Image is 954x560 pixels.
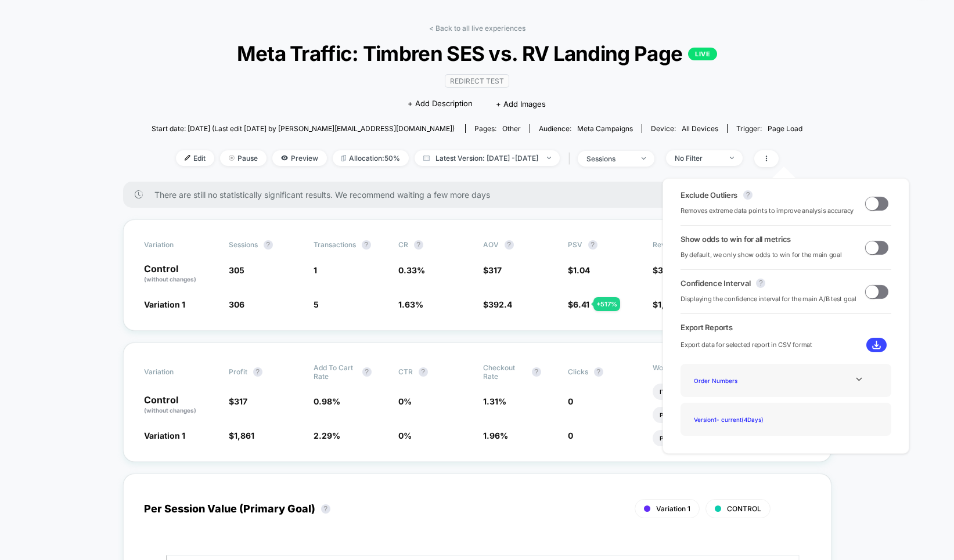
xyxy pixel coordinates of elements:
img: end [547,157,551,159]
span: 306 [229,299,244,309]
span: Meta campaigns [577,124,633,133]
span: Page Load [768,124,802,133]
span: Export data for selected report in CSV format [681,339,812,351]
span: Displaying the confidence interval for the main A/B test goal [681,294,856,305]
span: Clicks [568,367,588,376]
img: end [229,155,235,161]
span: Checkout Rate [483,363,526,381]
span: CTR [398,367,413,376]
img: download [872,341,881,349]
button: ? [419,367,428,377]
span: AOV [483,240,499,249]
span: Transactions [314,240,356,249]
span: Redirect Test [445,74,509,88]
span: all devices [682,124,718,133]
button: ? [414,240,423,250]
span: other [502,124,521,133]
span: 5 [314,299,319,309]
div: + 517 % [593,297,620,311]
button: ? [264,240,273,250]
span: $ [483,265,502,275]
button: ? [362,367,372,377]
span: Variation 1 [144,431,185,440]
div: Trigger: [736,124,802,133]
span: $ [568,299,589,309]
span: CR [398,240,408,249]
span: $ [229,431,254,440]
div: Audience: [539,124,633,133]
button: ? [321,504,330,514]
img: calendar [423,155,430,161]
span: $ [229,396,247,406]
span: (without changes) [144,407,196,414]
div: sessions [586,154,633,163]
button: ? [505,240,514,250]
button: ? [594,367,603,377]
img: end [642,157,646,160]
button: ? [588,240,597,250]
span: Confidence Interval [681,279,750,288]
span: Edit [176,150,214,166]
button: ? [532,367,541,377]
span: 1.96 % [483,431,508,440]
span: 392.4 [488,299,512,309]
span: Meta Traffic: Timbren SES vs. RV Landing Page [184,41,769,66]
span: Profit [229,367,247,376]
span: Pause [220,150,267,166]
div: Version 1 - current ( 4 Days) [689,411,782,427]
span: 1,861 [234,431,254,440]
span: 0 [568,431,573,440]
span: 1.04 [573,265,590,275]
span: Device: [642,124,727,133]
p: Control [144,395,217,415]
span: Preview [272,150,327,166]
span: Export Reports [681,323,891,332]
a: < Back to all live experiences [429,24,525,32]
span: 0 % [398,396,412,406]
button: ? [362,240,371,250]
span: + Add Description [408,98,473,110]
p: Control [144,264,217,284]
div: No Filter [675,154,721,162]
img: edit [185,155,190,161]
span: 317 [234,396,247,406]
img: rebalance [341,155,346,161]
span: 1 [314,265,317,275]
span: There are still no statistically significant results. We recommend waiting a few more days [154,190,808,200]
span: PSV [568,240,582,249]
button: ? [253,367,262,377]
span: 0.33 % [398,265,425,275]
span: $ [568,265,590,275]
span: Allocation: 50% [333,150,409,166]
span: 0.98 % [314,396,340,406]
span: Removes extreme data points to improve analysis accuracy [681,205,854,216]
span: | [566,150,578,167]
span: Latest Version: [DATE] - [DATE] [415,150,560,166]
span: Sessions [229,240,258,249]
span: Variation 1 [144,299,185,309]
span: Variation 1 [656,504,690,513]
span: 2.29 % [314,431,340,440]
span: Exclude Outliers [681,190,737,200]
span: Variation [144,240,208,250]
span: Show odds to win for all metrics [681,234,791,244]
span: 0 [568,396,573,406]
span: 6.41 [573,299,589,309]
span: 1.31 % [483,396,506,406]
span: Variation [144,363,208,381]
span: (without changes) [144,276,196,283]
div: Order Numbers [689,373,782,388]
span: 0 % [398,431,412,440]
span: $ [483,299,512,309]
span: 1.63 % [398,299,423,309]
span: + Add Images [496,99,546,109]
div: Pages: [474,124,521,133]
span: Add To Cart Rate [314,363,357,381]
span: 317 [488,265,502,275]
span: 305 [229,265,244,275]
img: end [730,157,734,159]
p: LIVE [688,48,717,60]
button: ? [743,190,753,200]
span: Start date: [DATE] (Last edit [DATE] by [PERSON_NAME][EMAIL_ADDRESS][DOMAIN_NAME]) [152,124,455,133]
button: ? [756,279,765,288]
